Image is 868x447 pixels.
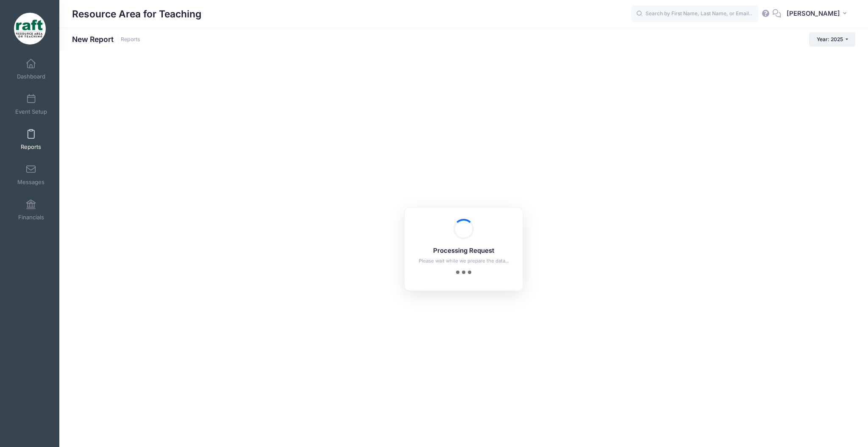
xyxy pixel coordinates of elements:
span: Event Setup [15,108,47,115]
span: Messages [17,179,45,186]
a: Financials [11,195,51,225]
a: Reports [121,36,140,43]
h1: New Report [72,35,140,44]
a: Event Setup [11,89,51,119]
span: Year: 2025 [817,36,843,42]
button: [PERSON_NAME] [781,4,855,24]
p: Please wait while we prepare the data... [416,257,512,265]
input: Search by First Name, Last Name, or Email... [631,6,758,22]
a: Dashboard [11,54,51,84]
h5: Processing Request [416,247,512,255]
span: Dashboard [17,73,45,80]
span: [PERSON_NAME] [787,9,840,18]
span: Reports [21,143,41,151]
a: Reports [11,125,51,154]
img: Resource Area for Teaching [14,13,46,45]
h1: Resource Area for Teaching [72,4,201,24]
button: Year: 2025 [809,32,855,47]
a: Messages [11,160,51,190]
span: Financials [18,214,44,221]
